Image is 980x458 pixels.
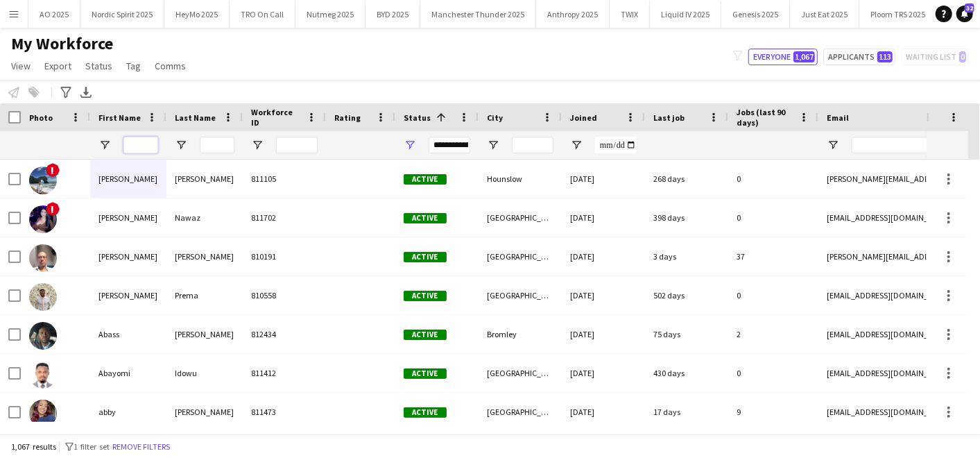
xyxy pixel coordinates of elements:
button: Open Filter Menu [827,139,839,151]
div: [DATE] [562,198,645,237]
div: Bromley [479,315,562,353]
div: [DATE] [562,393,645,431]
div: [GEOGRAPHIC_DATA] [479,354,562,392]
div: 0 [728,354,818,392]
div: 268 days [645,160,728,198]
app-action-btn: Export XLSX [78,84,94,101]
a: Status [80,57,118,75]
div: [PERSON_NAME] [166,237,243,275]
div: [PERSON_NAME] [90,276,166,314]
div: [DATE] [562,315,645,353]
div: [PERSON_NAME] [90,160,166,198]
span: Email [827,112,849,123]
button: Genesis 2025 [721,1,790,28]
button: Just Eat 2025 [790,1,859,28]
button: Everyone1,067 [748,49,818,65]
div: 0 [728,198,818,237]
input: Workforce ID Filter Input [276,137,318,153]
div: 430 days [645,354,728,392]
span: Comms [155,60,186,72]
span: Active [404,291,447,301]
span: 1 filter set [74,441,110,452]
div: Nawaz [166,198,243,237]
span: Status [85,60,112,72]
span: Active [404,213,447,223]
div: 0 [728,160,818,198]
button: Nutmeg 2025 [295,1,366,28]
button: Ploom TRS 2025 [859,1,937,28]
button: Open Filter Menu [570,139,583,151]
span: Last Name [175,112,216,123]
span: Jobs (last 90 days) [737,107,793,128]
span: Photo [29,112,53,123]
span: Active [404,407,447,418]
div: abby [90,393,166,431]
div: 9 [728,393,818,431]
img: Aaron Prema [29,283,57,311]
button: HeyMo 2025 [164,1,230,28]
button: Open Filter Menu [251,139,264,151]
div: [DATE] [562,354,645,392]
span: Active [404,330,447,340]
div: 811105 [243,160,326,198]
div: [GEOGRAPHIC_DATA] [479,393,562,431]
button: Open Filter Menu [404,139,416,151]
span: Workforce ID [251,107,301,128]
span: First Name [98,112,141,123]
button: Open Filter Menu [175,139,187,151]
input: Last Name Filter Input [200,137,234,153]
div: [PERSON_NAME] [90,237,166,275]
div: 811412 [243,354,326,392]
img: Abayomi Idowu [29,361,57,389]
button: BYD 2025 [366,1,420,28]
img: Aaron Edwards [29,244,57,272]
div: Hounslow [479,160,562,198]
span: City [487,112,503,123]
div: [GEOGRAPHIC_DATA] [479,237,562,275]
button: TWIX [610,1,650,28]
span: Rating [334,112,361,123]
span: View [11,60,31,72]
div: [DATE] [562,237,645,275]
img: Aalia Nawaz [29,205,57,233]
div: 812434 [243,315,326,353]
span: 1,067 [793,51,815,62]
div: 0 [728,276,818,314]
div: [DATE] [562,276,645,314]
a: Comms [149,57,191,75]
button: Manchester Thunder 2025 [420,1,536,28]
a: Export [39,57,77,75]
div: 502 days [645,276,728,314]
div: [PERSON_NAME] [166,160,243,198]
div: [PERSON_NAME] [166,393,243,431]
input: Joined Filter Input [595,137,637,153]
div: Idowu [166,354,243,392]
div: 810558 [243,276,326,314]
span: Export [44,60,71,72]
div: 810191 [243,237,326,275]
span: ! [46,202,60,216]
div: 75 days [645,315,728,353]
button: Nordic Spirit 2025 [80,1,164,28]
div: [DATE] [562,160,645,198]
div: 37 [728,237,818,275]
span: Active [404,252,447,262]
button: Anthropy 2025 [536,1,610,28]
app-action-btn: Advanced filters [58,84,74,101]
input: City Filter Input [512,137,553,153]
div: 811473 [243,393,326,431]
a: 32 [956,6,973,22]
a: View [6,57,36,75]
button: Applicants113 [823,49,895,65]
img: Aakash Panuganti [29,167,57,194]
button: Liquid IV 2025 [650,1,721,28]
div: [GEOGRAPHIC_DATA] [479,276,562,314]
input: First Name Filter Input [123,137,158,153]
a: Tag [121,57,146,75]
span: Tag [126,60,141,72]
div: 2 [728,315,818,353]
button: AO 2025 [28,1,80,28]
div: [GEOGRAPHIC_DATA] [479,198,562,237]
span: 32 [965,3,974,12]
div: Abayomi [90,354,166,392]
